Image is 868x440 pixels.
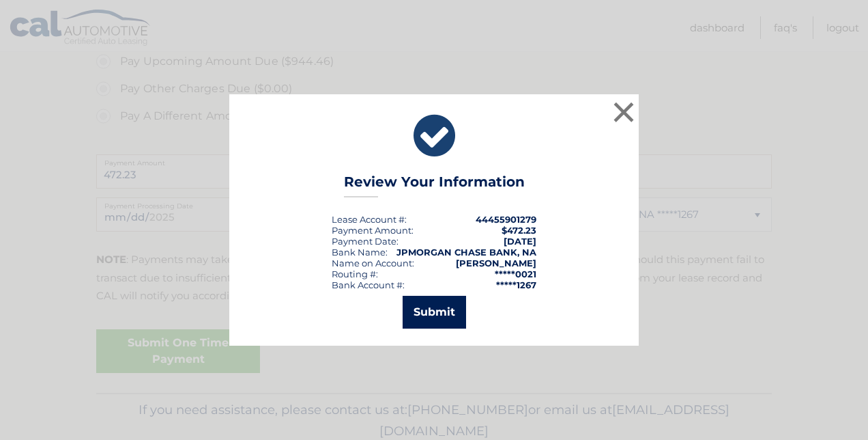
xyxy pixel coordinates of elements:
span: [DATE] [504,236,536,247]
span: $472.23 [502,225,536,236]
button: Submit [403,296,466,329]
span: Payment Date [332,236,396,247]
div: Name on Account: [332,258,414,269]
strong: JPMORGAN CHASE BANK, NA [396,247,536,258]
div: Lease Account #: [332,214,407,225]
h3: Review Your Information [344,174,525,197]
div: Bank Name: [332,247,388,258]
div: Bank Account #: [332,279,405,290]
button: × [610,98,637,126]
strong: 44455901279 [476,214,536,225]
div: : [332,236,399,247]
div: Routing #: [332,269,378,279]
strong: [PERSON_NAME] [456,258,536,269]
div: Payment Amount: [332,225,414,236]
